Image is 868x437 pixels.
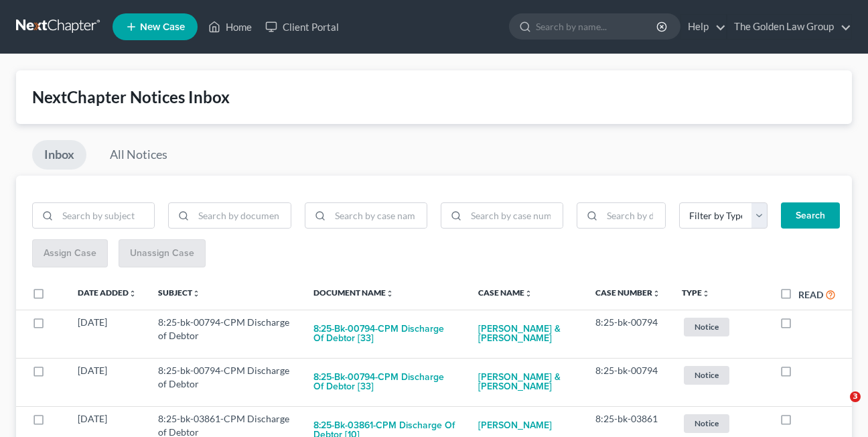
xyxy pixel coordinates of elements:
a: Notice [682,364,758,386]
span: New Case [140,22,185,32]
label: Read [798,288,823,302]
i: unfold_more [702,290,710,298]
input: Search by case name [330,203,427,229]
a: [PERSON_NAME] & [PERSON_NAME] [478,316,574,352]
td: 8:25-bk-00794-CPM Discharge of Debtor [147,310,303,358]
i: unfold_more [192,290,200,298]
i: unfold_more [386,290,394,298]
a: Home [202,15,259,39]
button: Search [781,202,840,229]
a: All Notices [98,140,179,170]
a: Date Addedunfold_more [78,288,137,298]
a: Case Numberunfold_more [595,288,660,298]
td: 8:25-bk-00794-CPM Discharge of Debtor [147,358,303,406]
td: 8:25-bk-00794 [585,310,671,358]
a: Inbox [32,140,86,170]
i: unfold_more [524,290,532,298]
td: [DATE] [67,358,147,406]
a: Notice [682,412,758,434]
i: unfold_more [652,290,660,298]
a: Subjectunfold_more [158,288,200,298]
button: 8:25-bk-00794-CPM Discharge of Debtor [33] [313,364,456,400]
input: Search by name... [536,14,658,39]
a: Typeunfold_more [682,288,710,298]
a: [PERSON_NAME] & [PERSON_NAME] [478,364,574,400]
span: Notice [684,366,729,384]
td: 8:25-bk-00794 [585,358,671,406]
a: Help [681,15,726,39]
input: Search by case number [466,203,563,229]
a: Notice [682,316,758,338]
button: 8:25-bk-00794-CPM Discharge of Debtor [33] [313,316,456,352]
span: 3 [850,391,861,402]
span: Notice [684,414,729,432]
a: The Golden Law Group [727,15,851,39]
td: [DATE] [67,310,147,358]
div: NextChapter Notices Inbox [32,86,836,108]
a: Document Nameunfold_more [313,288,394,298]
input: Search by document name [194,203,290,229]
input: Search by subject [58,203,154,229]
i: unfold_more [129,290,137,298]
a: Client Portal [259,15,346,39]
a: Case Nameunfold_more [478,288,532,298]
iframe: Intercom live chat [822,391,855,424]
span: Notice [684,318,729,336]
input: Search by date [602,203,665,229]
